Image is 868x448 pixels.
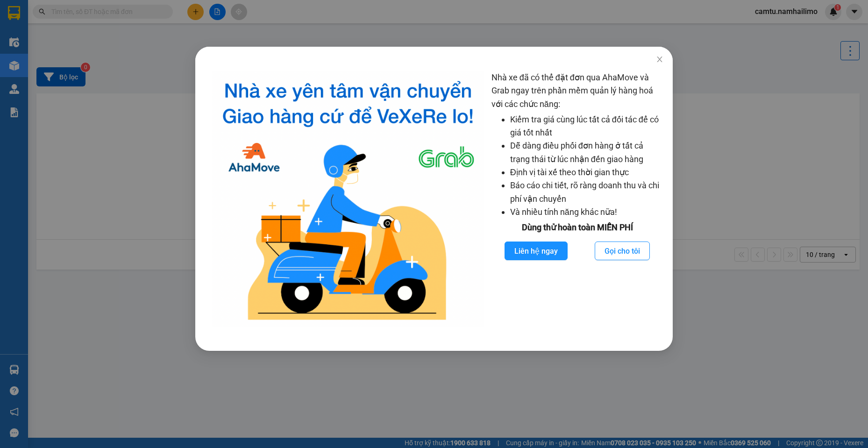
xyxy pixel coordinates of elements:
li: Định vị tài xế theo thời gian thực [510,166,663,179]
li: Dễ dàng điều phối đơn hàng ở tất cả trạng thái từ lúc nhận đến giao hàng [510,139,663,166]
li: Và nhiều tính năng khác nữa! [510,206,663,219]
span: Liên hệ ngay [515,245,558,257]
button: Close [647,47,673,73]
span: close [656,56,663,63]
button: Gọi cho tôi [595,242,650,260]
img: logo [212,71,484,327]
button: Liên hệ ngay [505,242,568,260]
div: Nhà xe đã có thể đặt đơn qua AhaMove và Grab ngay trên phần mềm quản lý hàng hoá với các chức năng: [491,71,663,327]
li: Kiểm tra giá cùng lúc tất cả đối tác để có giá tốt nhất [510,113,663,140]
div: Dùng thử hoàn toàn MIỄN PHÍ [491,221,663,234]
li: Báo cáo chi tiết, rõ ràng doanh thu và chi phí vận chuyển [510,179,663,206]
span: Gọi cho tôi [605,245,640,257]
